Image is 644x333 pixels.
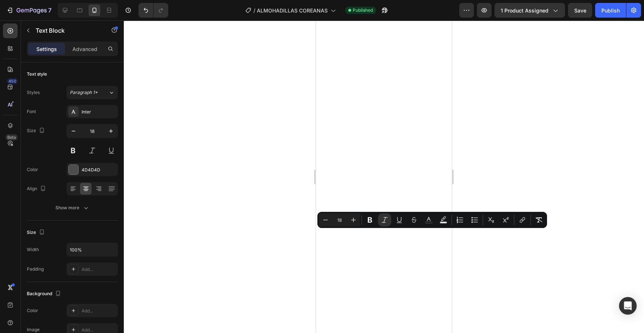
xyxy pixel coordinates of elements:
[601,7,620,14] div: Publish
[574,7,586,14] span: Save
[257,7,328,14] span: ALMOHADILLAS COREANAS
[3,3,55,18] button: 7
[27,201,118,214] button: Show more
[27,166,38,173] div: Color
[317,212,547,228] div: Editor contextual toolbar
[568,3,592,18] button: Save
[253,7,255,14] span: /
[27,289,62,299] div: Background
[27,228,46,238] div: Size
[82,266,116,273] div: Add...
[55,204,90,211] div: Show more
[36,26,98,35] p: Text Block
[27,307,38,314] div: Color
[316,21,452,333] iframe: Design area
[27,326,40,333] div: Image
[27,126,46,136] div: Size
[138,3,168,18] div: Undo/Redo
[353,7,373,14] span: Published
[82,308,116,314] div: Add...
[27,71,47,77] div: Text style
[501,7,548,14] span: 1 product assigned
[27,266,44,272] div: Padding
[27,108,36,115] div: Font
[6,134,18,140] div: Beta
[82,109,116,115] div: Inter
[619,297,637,315] div: Open Intercom Messenger
[27,246,39,253] div: Width
[48,6,51,15] p: 7
[82,167,116,173] div: 4D4D4D
[494,3,565,18] button: 1 product assigned
[67,243,118,256] input: Auto
[66,86,118,99] button: Paragraph 1*
[72,45,97,53] p: Advanced
[595,3,626,18] button: Publish
[27,89,40,96] div: Styles
[36,45,57,53] p: Settings
[70,89,98,96] span: Paragraph 1*
[7,78,18,84] div: 450
[27,184,47,194] div: Align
